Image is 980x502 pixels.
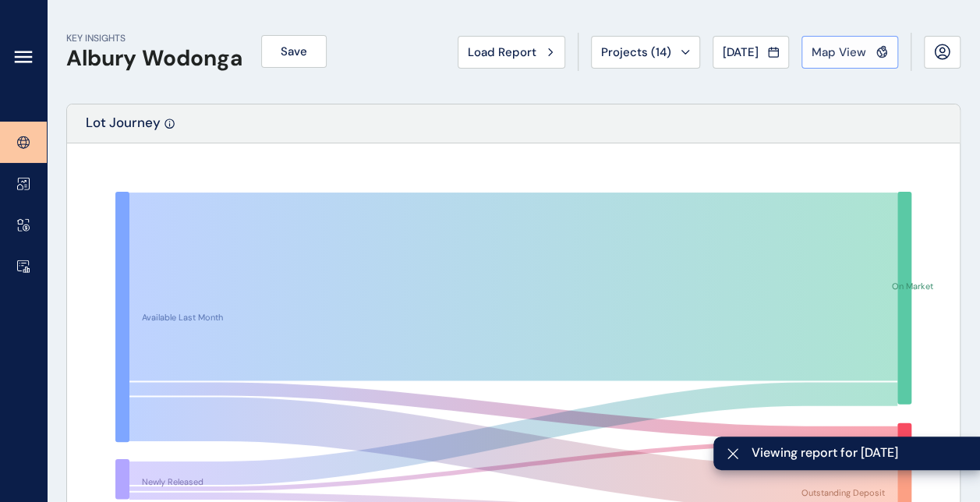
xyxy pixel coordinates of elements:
[713,36,789,69] button: [DATE]
[261,35,327,68] button: Save
[752,444,968,461] span: Viewing report for [DATE]
[601,44,671,60] span: Projects ( 14 )
[801,36,898,69] button: Map View
[591,36,700,69] button: Projects (14)
[66,32,242,45] p: KEY INSIGHTS
[812,44,866,60] span: Map View
[66,45,242,72] h1: Albury Wodonga
[86,114,161,143] p: Lot Journey
[458,36,565,69] button: Load Report
[281,44,307,59] span: Save
[468,44,536,60] span: Load Report
[723,44,759,60] span: [DATE]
